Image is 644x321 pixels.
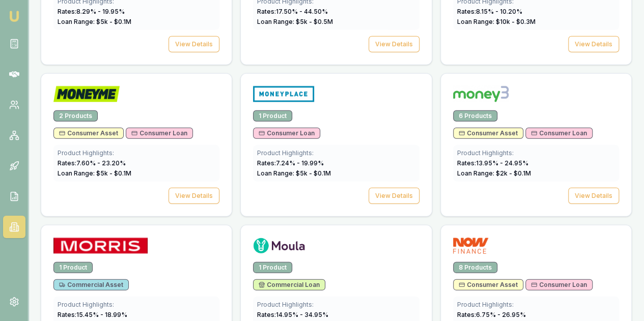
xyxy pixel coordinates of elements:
span: Rates: 7.60 % - 23.20 % [58,159,126,167]
div: 6 Products [453,110,497,122]
span: Rates: 14.95 % - 34.95 % [257,311,328,318]
span: Loan Range: $ 5 k - $ 0.5 M [257,18,333,25]
a: Money Place logo1 ProductConsumer LoanProduct Highlights:Rates:7.24% - 19.99%Loan Range: $5k - $0... [240,73,432,217]
span: Consumer Asset [459,281,518,289]
span: Consumer Asset [459,129,518,137]
button: View Details [169,188,219,204]
img: Moula logo [253,238,305,254]
span: Loan Range: $ 10 k - $ 0.3 M [457,18,536,25]
button: View Details [369,188,419,204]
img: emu-icon-u.png [8,10,20,22]
button: View Details [369,36,419,52]
span: Loan Range: $ 5 k - $ 0.1 M [58,18,131,25]
a: Money3 logo6 ProductsConsumer AssetConsumer LoanProduct Highlights:Rates:13.95% - 24.95%Loan Rang... [440,73,632,217]
span: Rates: 8.29 % - 19.95 % [58,8,125,15]
div: Product Highlights: [58,149,215,157]
span: Rates: 17.50 % - 44.50 % [257,8,328,15]
div: 2 Products [53,110,98,122]
span: Consumer Loan [259,129,315,137]
span: Consumer Loan [531,129,587,137]
span: Rates: 13.95 % - 24.95 % [457,159,528,167]
button: View Details [169,36,219,52]
span: Rates: 7.24 % - 19.99 % [257,159,324,167]
span: Commercial Asset [59,281,123,289]
div: 1 Product [253,262,292,273]
img: Money Place logo [253,86,314,102]
span: Loan Range: $ 5 k - $ 0.1 M [257,169,331,177]
div: 1 Product [53,262,93,273]
div: 1 Product [253,110,292,122]
span: Consumer Loan [131,129,187,137]
span: Consumer Loan [531,281,587,289]
div: 8 Products [453,262,497,273]
span: Rates: 6.75 % - 26.95 % [457,311,526,318]
span: Rates: 15.45 % - 18.99 % [58,311,127,318]
span: Loan Range: $ 5 k - $ 0.1 M [58,169,131,177]
span: Consumer Asset [59,129,118,137]
span: Loan Range: $ 2 k - $ 0.1 M [457,169,531,177]
img: Money3 logo [453,86,509,102]
div: Product Highlights: [257,301,415,309]
button: View Details [568,188,619,204]
div: Product Highlights: [457,149,615,157]
img: Morris Finance logo [53,238,148,254]
div: Product Highlights: [58,301,215,309]
img: Money Me logo [53,86,120,102]
span: Commercial Loan [259,281,320,289]
img: NOW Finance logo [453,238,489,254]
a: Money Me logo2 ProductsConsumer AssetConsumer LoanProduct Highlights:Rates:7.60% - 23.20%Loan Ran... [41,73,232,217]
button: View Details [568,36,619,52]
div: Product Highlights: [457,301,615,309]
div: Product Highlights: [257,149,415,157]
span: Rates: 8.15 % - 10.20 % [457,8,522,15]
